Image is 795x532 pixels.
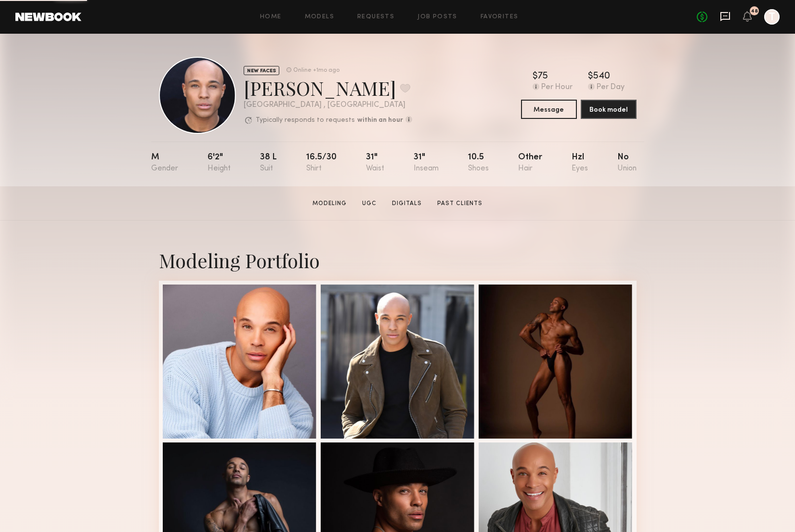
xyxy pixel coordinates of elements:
[151,153,178,173] div: M
[305,14,334,20] a: Models
[159,247,637,273] div: Modeling Portfolio
[617,153,637,173] div: No
[260,14,282,20] a: Home
[468,153,489,173] div: 10.5
[244,66,279,75] div: NEW FACES
[357,14,394,20] a: Requests
[366,153,384,173] div: 31"
[597,83,625,92] div: Per Day
[521,100,577,119] button: Message
[481,14,519,20] a: Favorites
[244,75,412,101] div: [PERSON_NAME]
[588,72,593,81] div: $
[306,153,337,173] div: 16.5/30
[414,153,439,173] div: 31"
[433,199,486,208] a: Past Clients
[764,9,780,25] a: T
[533,72,538,81] div: $
[293,67,339,74] div: Online +1mo ago
[751,9,758,14] div: 48
[538,72,548,81] div: 75
[417,14,457,20] a: Job Posts
[358,199,380,208] a: UGC
[572,153,588,173] div: Hzl
[593,72,610,81] div: 540
[388,199,426,208] a: Digitals
[541,83,573,92] div: Per Hour
[309,199,351,208] a: Modeling
[244,101,412,109] div: [GEOGRAPHIC_DATA] , [GEOGRAPHIC_DATA]
[581,100,637,119] button: Book model
[260,153,277,173] div: 38 l
[208,153,231,173] div: 6'2"
[357,117,403,124] b: within an hour
[256,117,355,124] p: Typically responds to requests
[518,153,542,173] div: Other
